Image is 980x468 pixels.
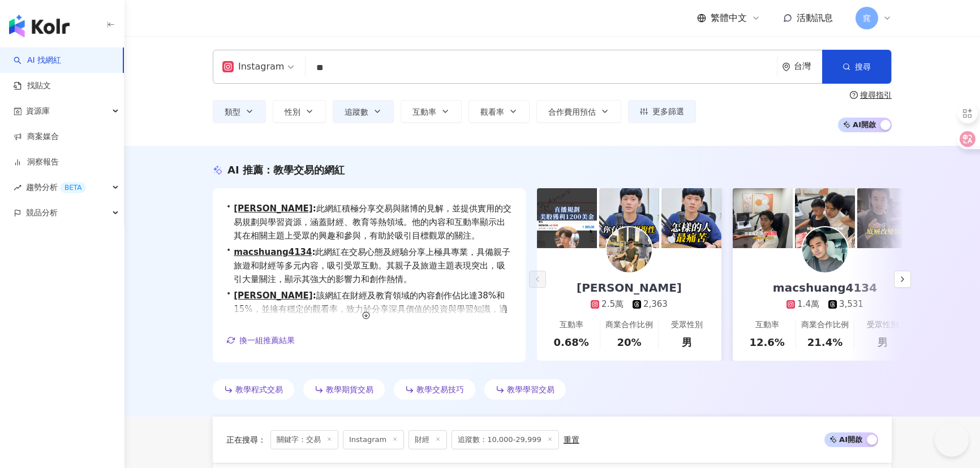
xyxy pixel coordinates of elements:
[801,319,849,331] div: 商業合作比例
[733,248,917,361] a: macshuang41341.4萬3,531互動率12.6%商業合作比例21.4%受眾性別男
[226,245,512,286] div: •
[782,63,790,71] span: environment
[671,319,703,331] div: 受眾性別
[14,157,59,168] a: 洞察報告
[548,107,596,116] span: 合作費用預估
[749,335,784,349] div: 12.6%
[409,430,447,449] span: 財經
[213,100,266,123] button: 類型
[239,336,295,345] span: 換一組推薦結果
[416,385,464,394] span: 教學交易技巧
[857,188,917,248] img: post-image
[797,298,819,310] div: 1.4萬
[850,91,858,99] span: question-circle
[807,335,843,349] div: 21.4%
[935,423,969,457] iframe: Help Scout Beacon - Open
[601,298,624,310] div: 2.5萬
[234,202,512,242] span: 此網紅積極分享交易與賭博的見解，並提供實用的交易規劃與學習資源，涵蓋財經、教育等熱領域。他的內容和互動率顯示出其在相關主題上受眾的興趣和參與，有助於吸引目標觀眾的關注。
[480,107,504,116] span: 觀看率
[273,100,326,123] button: 性別
[9,15,70,37] img: logo
[401,100,462,123] button: 互動率
[226,289,512,330] div: •
[326,385,373,394] span: 教學期貨交易
[452,430,559,449] span: 追蹤數：10,000-29,999
[682,335,692,349] div: 男
[235,385,283,394] span: 教學程式交易
[643,298,668,310] div: 2,363
[234,291,312,301] a: [PERSON_NAME]
[345,107,368,116] span: 追蹤數
[607,227,652,272] img: KOL Avatar
[661,188,721,248] img: post-image
[225,107,240,116] span: 類型
[26,200,58,226] span: 競品分析
[234,289,512,330] span: 該網紅在財經及教育領域的內容創作佔比達38%和15%，並擁有穩定的觀看率，致力於分享深具價值的投資與學習知識，適合追求財務智慧的受眾。
[14,55,61,66] a: searchAI 找網紅
[227,163,345,177] div: AI 推薦 ：
[273,164,345,176] span: 教學交易的網紅
[797,12,833,23] span: 活動訊息
[605,319,653,331] div: 商業合作比例
[878,335,888,349] div: 男
[226,202,512,242] div: •
[343,430,404,449] span: Instagram
[313,203,316,214] span: :
[507,385,555,394] span: 教學學習交易
[312,247,315,257] span: :
[553,335,588,349] div: 0.68%
[536,100,621,123] button: 合作費用預估
[755,319,779,331] div: 互動率
[234,203,312,214] a: [PERSON_NAME]
[468,100,530,123] button: 觀看率
[565,280,693,296] div: [PERSON_NAME]
[822,50,891,84] button: 搜尋
[234,245,512,286] span: 此網紅在交易心態及經驗分享上極具專業，具備親子旅遊和財經等多元內容，吸引受眾互動。其親子及旅遊主題表現突出，吸引大量關注，顯示其強大的影響力和創作熱情。
[270,430,338,449] span: 關鍵字：交易
[226,435,266,444] span: 正在搜尋 ：
[794,62,822,71] div: 台灣
[733,188,793,248] img: post-image
[222,58,284,76] div: Instagram
[628,100,696,123] button: 更多篩選
[285,107,300,116] span: 性別
[617,335,641,349] div: 20%
[711,12,747,24] span: 繁體中文
[14,131,59,142] a: 商案媒合
[14,80,51,92] a: 找貼文
[537,188,597,248] img: post-image
[599,188,659,248] img: post-image
[855,62,871,71] span: 搜尋
[412,107,436,116] span: 互動率
[867,319,899,331] div: 受眾性別
[234,247,312,257] a: macshuang4134
[652,107,684,116] span: 更多篩選
[60,182,86,193] div: BETA
[26,98,50,124] span: 資源庫
[802,227,848,272] img: KOL Avatar
[762,280,888,296] div: macshuang4134
[537,248,721,361] a: [PERSON_NAME]2.5萬2,363互動率0.68%商業合作比例20%受眾性別男
[560,319,583,331] div: 互動率
[860,90,892,99] div: 搜尋指引
[839,298,863,310] div: 3,531
[564,435,579,444] div: 重置
[333,100,394,123] button: 追蹤數
[14,184,22,192] span: rise
[26,175,86,200] span: 趨勢分析
[313,291,316,301] span: :
[795,188,855,248] img: post-image
[863,12,871,24] span: 窕
[226,332,295,349] button: 換一組推薦結果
